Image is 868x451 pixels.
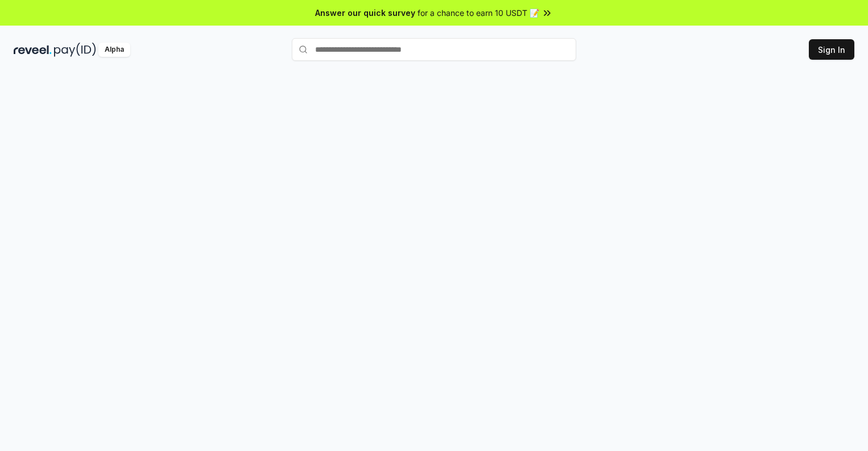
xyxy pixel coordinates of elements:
[98,43,130,57] div: Alpha
[14,43,52,57] img: reveel_dark
[315,7,415,19] span: Answer our quick survey
[418,7,539,19] span: for a chance to earn 10 USDT 📝
[54,43,96,57] img: pay_id
[809,39,854,60] button: Sign In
